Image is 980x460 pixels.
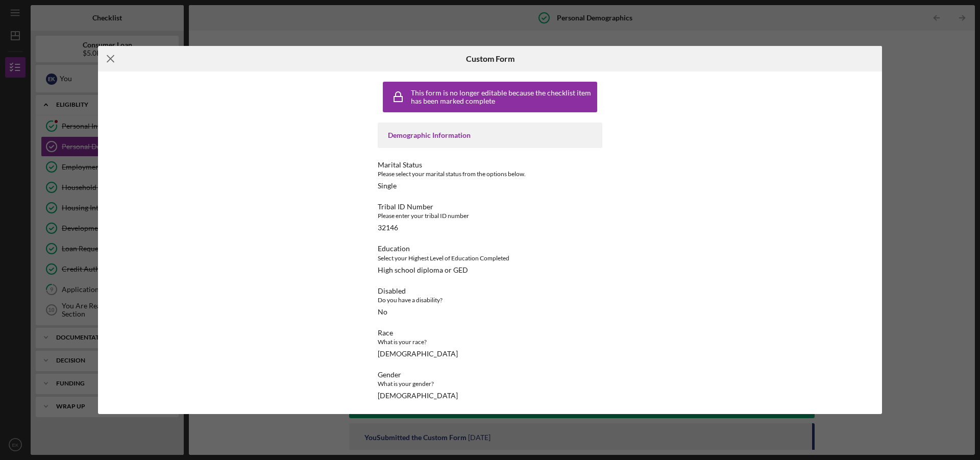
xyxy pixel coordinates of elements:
[378,287,602,295] div: Disabled
[388,131,592,139] div: Demographic Information
[378,308,387,316] div: No
[411,89,595,105] div: This form is no longer editable because the checklist item has been marked complete
[378,224,398,232] div: 32146
[378,161,602,169] div: Marital Status
[378,203,602,211] div: Tribal ID Number
[378,169,602,179] div: Please select your marital status from the options below.
[378,211,602,221] div: Please enter your tribal ID number
[378,329,602,337] div: Race
[378,182,397,190] div: Single
[378,379,602,389] div: What is your gender?
[378,371,602,379] div: Gender
[466,54,514,63] h6: Custom Form
[378,413,602,421] div: Ethnicity
[378,350,458,358] div: [DEMOGRAPHIC_DATA]
[378,337,602,347] div: What is your race?
[378,245,602,253] div: Education
[378,266,468,274] div: High school diploma or GED
[378,253,602,263] div: Select your Highest Level of Education Completed
[378,392,458,400] div: [DEMOGRAPHIC_DATA]
[378,295,602,305] div: Do you have a disability?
